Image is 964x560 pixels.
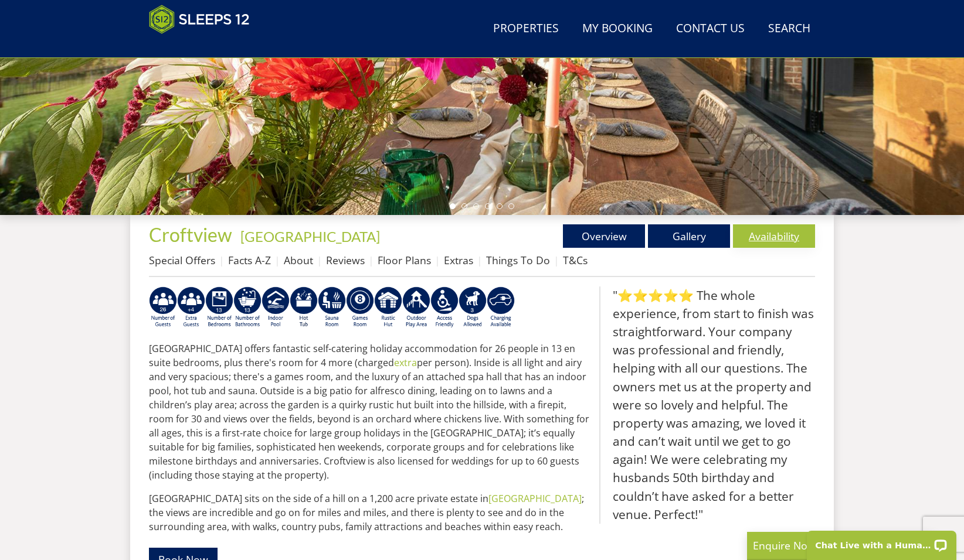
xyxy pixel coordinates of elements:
img: AD_4nXfH-zG8QO3mr-rXGVlYZDdinbny9RzgMeV-Mq7x7uof99LGYhz37qmOgvnI4JSWMfQnSTBLUeq3k2H87ok3EUhN2YKaU... [205,286,233,329]
span: - [236,228,380,245]
a: Overview [563,224,645,248]
a: Search [763,16,815,42]
img: Sleeps 12 [149,5,250,34]
a: extra [394,356,417,369]
a: [GEOGRAPHIC_DATA] [488,492,582,505]
iframe: LiveChat chat widget [799,523,964,560]
span: Croftview [149,223,232,246]
a: Croftview [149,223,236,246]
p: [GEOGRAPHIC_DATA] sits on the side of a hill on a 1,200 acre private estate in ; the views are in... [149,491,590,534]
a: Special Offers [149,253,215,267]
img: AD_4nXe3VD57-M2p5iq4fHgs6WJFzKj8B0b3RcPFe5LKK9rgeZlFmFoaMJPsJOOJzc7Q6RMFEqsjIZ5qfEJu1txG3QLmI_2ZW... [430,286,459,329]
img: AD_4nXcpX5uDwed6-YChlrI2BYOgXwgg3aqYHOhRm0XfZB-YtQW2NrmeCr45vGAfVKUq4uWnc59ZmEsEzoF5o39EWARlT1ewO... [290,286,318,329]
a: Gallery [648,224,730,248]
img: AD_4nXfjdDqPkGBf7Vpi6H87bmAUe5GYCbodrAbU4sf37YN55BCjSXGx5ZgBV7Vb9EJZsXiNVuyAiuJUB3WVt-w9eJ0vaBcHg... [402,286,430,329]
a: Properties [488,16,564,42]
blockquote: "⭐⭐⭐⭐⭐ The whole experience, from start to finish was straightforward. Your company was professio... [599,286,815,524]
a: [GEOGRAPHIC_DATA] [240,228,380,245]
a: T&Cs [563,253,588,267]
a: Contact Us [671,16,749,42]
img: AD_4nXfjNEwncsbgs_0IsaxhQ9AEASnzi89RmNi0cgc7AD590cii1lAsBO0Mm7kpmgFfejLx8ygCvShbj7MvYJngkyBo-91B7... [149,286,177,329]
img: AD_4nXfP_KaKMqx0g0JgutHT0_zeYI8xfXvmwo0MsY3H4jkUzUYMTusOxEa3Skhnz4D7oQ6oXH13YSgM5tXXReEg6aaUXi7Eu... [177,286,205,329]
img: AD_4nXcf2sA9abUe2nZNwxOXGNzSl57z1UOtdTXWmPTSj2HmrbThJcpR7DMfUvlo_pBJN40atqOj72yrKjle2LFYeeoI5Lpqc... [374,286,402,329]
a: Reviews [326,253,365,267]
img: AD_4nXdrZMsjcYNLGsKuA84hRzvIbesVCpXJ0qqnwZoX5ch9Zjv73tWe4fnFRs2gJ9dSiUubhZXckSJX_mqrZBmYExREIfryF... [346,286,374,329]
a: Floor Plans [378,253,431,267]
a: Extras [444,253,473,267]
a: Things To Do [486,253,550,267]
p: Enquire Now [753,538,929,553]
a: About [284,253,313,267]
img: AD_4nXcnT2OPG21WxYUhsl9q61n1KejP7Pk9ESVM9x9VetD-X_UXXoxAKaMRZGYNcSGiAsmGyKm0QlThER1osyFXNLmuYOVBV... [487,286,515,329]
img: AD_4nXdjbGEeivCGLLmyT_JEP7bTfXsjgyLfnLszUAQeQ4RcokDYHVBt5R8-zTDbAVICNoGv1Dwc3nsbUb1qR6CAkrbZUeZBN... [318,286,346,329]
a: Facts A-Z [228,253,271,267]
img: AD_4nXcylygmA16EHDFbTayUD44IToexUe9nmodLj_G19alVWL86RsbVc8yU8E9EfzmkhgeU81P0b3chEH57Kan4gZf5V6UOR... [233,286,262,329]
img: AD_4nXei2dp4L7_L8OvME76Xy1PUX32_NMHbHVSts-g-ZAVb8bILrMcUKZI2vRNdEqfWP017x6NFeUMZMqnp0JYknAB97-jDN... [262,286,290,329]
a: My Booking [578,16,657,42]
iframe: Customer reviews powered by Trustpilot [143,41,266,51]
img: AD_4nXd-jT5hHNksAPWhJAIRxcx8XLXGdLx_6Uzm9NHovndzqQrDZpGlbnGCADDtZpqPUzV0ZgC6WJCnnG57WItrTqLb6w-_3... [459,286,487,329]
a: Availability [733,224,815,248]
p: [GEOGRAPHIC_DATA] offers fantastic self-catering holiday accommodation for 26 people in 13 en sui... [149,342,590,482]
